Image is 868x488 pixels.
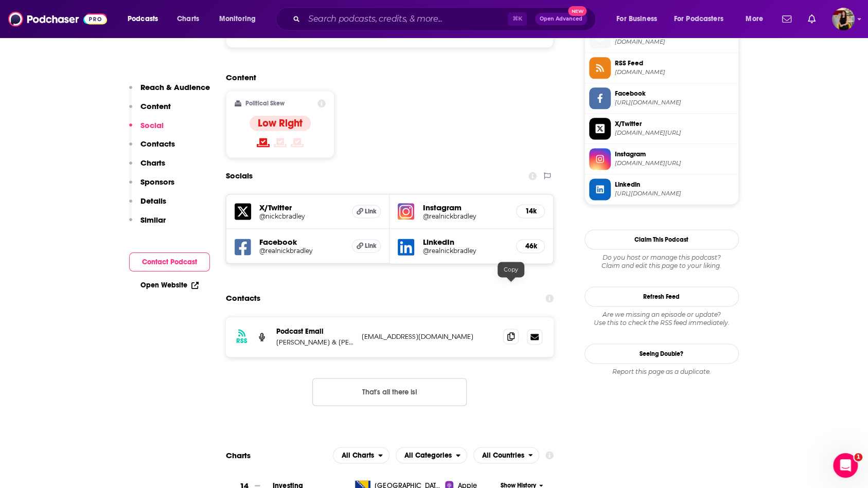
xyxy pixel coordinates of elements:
a: Instagram[DOMAIN_NAME][URL] [589,148,734,170]
img: User Profile [832,8,855,30]
p: Sponsors [140,177,174,187]
h2: Countries [473,447,540,463]
p: Contacts [140,139,175,149]
p: Details [140,196,166,206]
div: Copy [498,262,524,277]
h5: 46k [525,242,536,250]
span: 1 [854,453,862,461]
a: RSS Feed[DOMAIN_NAME] [589,57,734,79]
span: All Countries [482,451,524,459]
a: Charts [170,11,205,27]
button: Nothing here. [312,378,467,406]
img: Podchaser - Follow, Share and Rate Podcasts [8,9,107,29]
span: highvalueexit.com [615,38,734,46]
button: Details [129,196,166,215]
p: Content [140,101,171,111]
span: For Business [616,12,657,26]
a: Show notifications dropdown [804,10,820,28]
span: X/Twitter [615,119,734,129]
button: Sponsors [129,177,174,196]
h3: RSS [236,337,247,345]
a: @realnickbradley [259,247,344,255]
h2: Socials [226,166,253,186]
h2: Contacts [226,288,260,308]
span: omnycontent.com [615,68,734,76]
button: Reach & Audience [129,82,210,101]
div: Claim and edit this page to your liking. [584,254,739,270]
h5: LinkedIn [422,237,508,247]
span: Logged in as cassey [832,8,855,30]
p: [EMAIL_ADDRESS][DOMAIN_NAME] [362,332,495,341]
h4: Low Right [258,117,303,130]
a: Link [352,239,381,252]
button: open menu [738,11,776,27]
span: Do you host or manage this podcast? [584,254,739,262]
p: Similar [140,215,166,225]
span: Podcasts [128,12,158,26]
p: Social [140,120,164,130]
a: Show notifications dropdown [778,10,795,28]
button: open menu [609,11,670,27]
span: All Categories [404,451,452,459]
span: Link [365,242,377,250]
span: https://www.linkedin.com/in/realnickbradley [615,190,734,197]
button: open menu [333,447,389,463]
span: Instagram [615,150,734,159]
a: @realnickbradley [422,247,508,255]
h2: Platforms [333,447,389,463]
button: Charts [129,158,165,177]
button: Social [129,120,164,139]
p: Charts [140,158,165,168]
button: Contact Podcast [129,252,210,272]
p: Podcast Email [276,327,353,336]
button: Open AdvancedNew [535,13,587,25]
a: @realnickbradley [422,212,508,220]
div: Are we missing an episode or update? Use this to check the RSS feed immediately. [584,311,739,327]
button: Claim This Podcast [584,229,739,249]
a: Seeing Double? [584,344,739,364]
span: New [568,6,587,16]
button: open menu [396,447,467,463]
span: More [746,12,763,26]
span: instagram.com/realnickbradley [615,159,734,167]
span: For Podcasters [674,12,723,26]
h5: Instagram [422,203,508,212]
a: Facebook[URL][DOMAIN_NAME] [589,87,734,109]
a: Linkedin[URL][DOMAIN_NAME] [589,178,734,200]
span: All Charts [342,451,374,459]
span: twitter.com/nickcbradley [615,129,734,137]
img: iconImage [398,203,414,220]
span: Open Advanced [540,16,582,22]
span: ⌘ K [508,12,527,26]
p: Reach & Audience [140,82,210,92]
button: Content [129,101,171,120]
button: Show profile menu [832,8,855,30]
a: Open Website [140,281,199,290]
span: https://www.facebook.com/realnickbradley [615,99,734,106]
span: Monitoring [219,12,256,26]
div: Search podcasts, credits, & more... [286,7,606,31]
input: Search podcasts, credits, & more... [304,11,508,27]
button: open menu [120,11,171,27]
span: Charts [177,12,199,26]
iframe: Intercom live chat [833,453,858,478]
span: Linkedin [615,180,734,189]
button: Contacts [129,139,175,158]
button: open menu [667,11,738,27]
div: Report this page as a duplicate. [584,368,739,376]
a: X/Twitter[DOMAIN_NAME][URL] [589,118,734,139]
button: Refresh Feed [584,286,739,306]
h5: 14k [525,207,536,215]
a: @nickcbradley [259,212,344,220]
h5: Facebook [259,237,344,247]
button: open menu [212,11,269,27]
button: Similar [129,215,166,234]
button: open menu [473,447,540,463]
h2: Categories [396,447,467,463]
p: [PERSON_NAME] & [PERSON_NAME] [276,338,353,347]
